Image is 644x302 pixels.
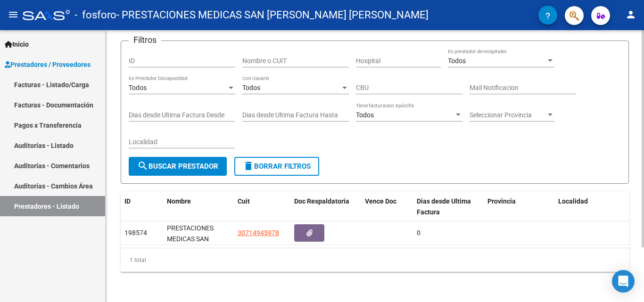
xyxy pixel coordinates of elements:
[365,197,396,205] span: Vence Doc
[129,33,161,47] h3: Filtros
[121,191,163,222] datatable-header-cell: ID
[163,191,234,222] datatable-header-cell: Nombre
[448,57,466,65] span: Todos
[243,160,254,171] mat-icon: delete
[124,229,147,237] span: 198574
[238,197,250,205] span: Cuit
[8,9,19,20] mat-icon: menu
[417,197,471,216] span: Dias desde Ultima Factura
[484,191,554,222] datatable-header-cell: Provincia
[625,9,636,20] mat-icon: person
[116,5,429,25] span: - PRESTACIONES MEDICAS SAN [PERSON_NAME] [PERSON_NAME]
[243,162,311,171] span: Borrar Filtros
[137,160,149,171] mat-icon: search
[234,157,319,176] button: Borrar Filtros
[167,223,230,243] div: PRESTACIONES MEDICAS SAN [PERSON_NAME] [PERSON_NAME]
[238,229,279,237] span: 30714945978
[290,191,361,222] datatable-header-cell: Doc Respaldatoria
[470,111,546,119] span: Seleccionar Provincia
[413,191,484,222] datatable-header-cell: Dias desde Ultima Factura
[487,197,516,205] span: Provincia
[121,248,629,272] div: 1 total
[242,84,260,91] span: Todos
[361,191,413,222] datatable-header-cell: Vence Doc
[137,162,218,171] span: Buscar Prestador
[167,197,191,205] span: Nombre
[129,157,227,176] button: Buscar Prestador
[5,59,91,70] span: Prestadores / Proveedores
[612,270,635,293] div: Open Intercom Messenger
[129,84,147,91] span: Todos
[558,197,588,205] span: Localidad
[234,191,290,222] datatable-header-cell: Cuit
[417,229,421,237] span: 0
[74,5,116,25] span: - fosforo
[554,191,625,222] datatable-header-cell: Localidad
[5,39,29,49] span: Inicio
[356,111,374,119] span: Todos
[124,197,131,205] span: ID
[294,197,349,205] span: Doc Respaldatoria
